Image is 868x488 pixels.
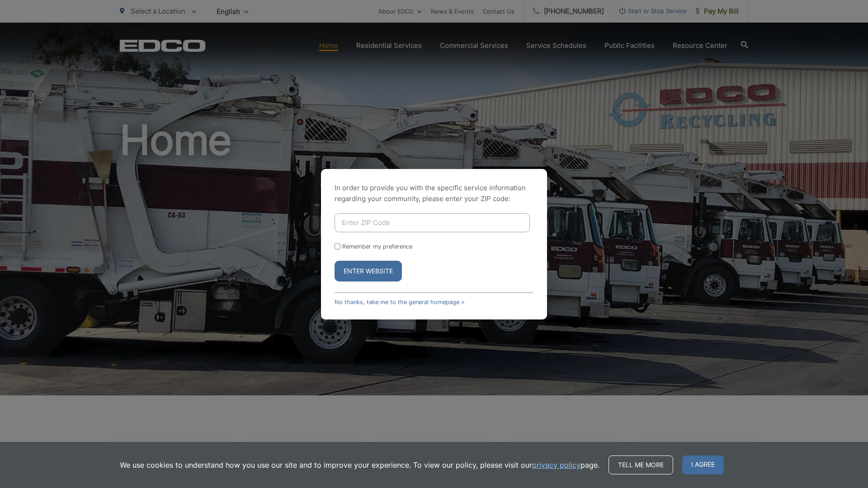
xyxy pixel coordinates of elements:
span: I agree [682,455,724,474]
input: Enter ZIP Code [335,213,530,232]
a: privacy policy [532,460,580,470]
p: In order to provide you with the specific service information regarding your community, please en... [335,183,533,204]
label: Remember my preference [342,243,412,250]
p: We use cookies to understand how you use our site and to improve your experience. To view our pol... [120,460,599,470]
a: No thanks, take me to the general homepage > [335,299,465,305]
a: Tell me more [609,455,673,474]
button: Enter Website [335,261,402,282]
